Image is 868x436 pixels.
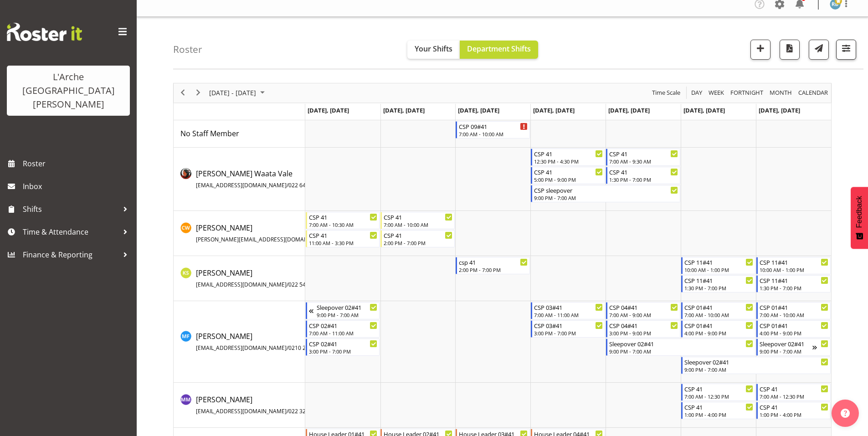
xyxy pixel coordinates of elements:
div: 7:00 AM - 12:30 PM [760,393,828,400]
span: [PERSON_NAME] [196,268,323,289]
div: CSP 11#41 [684,276,753,285]
div: CSP 03#41 [534,303,603,312]
div: CSP 41 [760,384,828,393]
div: 5:00 PM - 9:00 PM [534,176,603,183]
div: CSP 41 [534,167,603,176]
div: Melissa Fry"s event - Sleepover 02#41 Begin From Saturday, October 11, 2025 at 9:00:00 PM GMT+13:... [681,357,831,374]
span: [EMAIL_ADDRESS][DOMAIN_NAME] [196,344,287,352]
span: Inbox [23,180,132,193]
div: Cindy Walters"s event - CSP 41 Begin From Tuesday, October 7, 2025 at 2:00:00 PM GMT+13:00 Ends A... [380,230,455,247]
a: [PERSON_NAME][EMAIL_ADDRESS][DOMAIN_NAME]/022 542 0584 [196,267,323,289]
div: CSP 11#41 [684,257,753,267]
div: 9:00 PM - 7:00 AM [534,194,678,201]
span: Day [690,87,703,98]
span: Your Shifts [415,44,452,54]
div: 7:00 AM - 9:00 AM [609,311,678,318]
div: Melissa Fry"s event - Sleepover 02#41 Begin From Friday, October 10, 2025 at 9:00:00 PM GMT+13:00... [606,339,755,356]
span: calendar [797,87,829,98]
span: [DATE], [DATE] [458,106,499,114]
td: Michelle Muir resource [174,383,305,428]
span: Department Shifts [467,44,531,54]
span: [EMAIL_ADDRESS][DOMAIN_NAME] [196,181,287,189]
div: 3:00 PM - 7:00 PM [309,348,378,355]
span: [PERSON_NAME] Waata Vale [196,169,323,190]
div: CSP 02#41 [309,321,378,330]
span: [PERSON_NAME] [196,223,366,244]
button: Filter Shifts [836,40,856,60]
div: Melissa Fry"s event - CSP 03#41 Begin From Thursday, October 9, 2025 at 3:00:00 PM GMT+13:00 Ends... [531,320,605,338]
div: CSP 41 [534,149,603,158]
span: Time & Attendance [23,225,118,239]
div: Cindy Walters"s event - CSP 41 Begin From Tuesday, October 7, 2025 at 7:00:00 AM GMT+13:00 Ends A... [380,212,455,229]
a: No Staff Member [180,128,239,139]
div: csp 41 [459,257,528,267]
div: Cherri Waata Vale"s event - CSP 41 Begin From Friday, October 10, 2025 at 1:30:00 PM GMT+13:00 En... [606,167,680,184]
td: Melissa Fry resource [174,301,305,383]
button: Fortnight [729,87,765,98]
div: CSP 02#41 [309,339,378,348]
button: Timeline Day [690,87,704,98]
button: Time Scale [651,87,682,98]
div: 9:00 PM - 7:00 AM [684,366,828,373]
a: [PERSON_NAME] Waata Vale[EMAIL_ADDRESS][DOMAIN_NAME]/022 643 1502 [196,168,323,190]
div: Kalpana Sapkota"s event - CSP 11#41 Begin From Sunday, October 12, 2025 at 1:30:00 PM GMT+13:00 E... [756,275,831,292]
span: Time Scale [651,87,681,98]
div: CSP sleepover [534,185,678,195]
div: previous period [175,83,190,103]
td: Kalpana Sapkota resource [174,256,305,301]
div: Melissa Fry"s event - CSP 01#41 Begin From Saturday, October 11, 2025 at 7:00:00 AM GMT+13:00 End... [681,302,755,319]
div: Sleepover 02#41 [609,339,753,348]
span: [EMAIL_ADDRESS][DOMAIN_NAME] [196,407,287,415]
div: 9:00 PM - 7:00 AM [317,311,378,318]
div: Melissa Fry"s event - CSP 02#41 Begin From Monday, October 6, 2025 at 3:00:00 PM GMT+13:00 Ends A... [306,339,380,356]
button: Department Shifts [460,41,538,59]
div: Michelle Muir"s event - CSP 41 Begin From Sunday, October 12, 2025 at 7:00:00 AM GMT+13:00 Ends A... [756,384,831,401]
button: Month [797,87,830,98]
div: CSP 11#41 [760,257,828,267]
div: 7:00 AM - 9:30 AM [609,158,678,165]
div: 10:00 AM - 1:00 PM [760,266,828,273]
div: Michelle Muir"s event - CSP 41 Begin From Saturday, October 11, 2025 at 1:00:00 PM GMT+13:00 Ends... [681,402,755,419]
button: Timeline Week [707,87,726,98]
span: Month [769,87,793,98]
span: Feedback [855,196,863,228]
span: Week [708,87,725,98]
div: CSP 04#41 [609,303,678,312]
div: 7:00 AM - 10:00 AM [684,311,753,318]
button: Previous [177,87,189,98]
div: 11:00 AM - 3:30 PM [309,239,378,246]
div: 7:00 AM - 11:00 AM [534,311,603,318]
div: CSP 01#41 [684,321,753,330]
div: Melissa Fry"s event - CSP 01#41 Begin From Sunday, October 12, 2025 at 7:00:00 AM GMT+13:00 Ends ... [756,302,831,319]
span: 022 322 4004 [288,407,323,415]
div: Sleepover 02#41 [684,357,828,366]
span: [DATE], [DATE] [683,106,725,114]
span: [DATE] - [DATE] [208,87,257,98]
div: Melissa Fry"s event - CSP 04#41 Begin From Friday, October 10, 2025 at 7:00:00 AM GMT+13:00 Ends ... [606,302,680,319]
div: 7:00 AM - 10:30 AM [309,221,378,228]
img: help-xxl-2.png [841,409,850,418]
div: CSP 01#41 [760,321,828,330]
div: Michelle Muir"s event - CSP 41 Begin From Sunday, October 12, 2025 at 1:00:00 PM GMT+13:00 Ends A... [756,402,831,419]
div: Melissa Fry"s event - CSP 03#41 Begin From Thursday, October 9, 2025 at 7:00:00 AM GMT+13:00 Ends... [531,302,605,319]
button: Send a list of all shifts for the selected filtered period to all rostered employees. [809,40,829,60]
div: 12:30 PM - 4:30 PM [534,158,603,165]
span: 0210 223 3427 [288,344,326,352]
div: No Staff Member"s event - CSP 09#41 Begin From Wednesday, October 8, 2025 at 7:00:00 AM GMT+13:00... [456,121,530,138]
div: 7:00 AM - 11:00 AM [309,329,378,337]
div: CSP 04#41 [609,321,678,330]
button: Your Shifts [407,41,460,59]
div: CSP 41 [309,212,378,221]
span: / [287,344,288,352]
div: 1:00 PM - 4:00 PM [760,411,828,418]
div: Melissa Fry"s event - CSP 02#41 Begin From Monday, October 6, 2025 at 7:00:00 AM GMT+13:00 Ends A... [306,320,380,338]
div: October 06 - 12, 2025 [206,83,270,103]
a: [PERSON_NAME][EMAIL_ADDRESS][DOMAIN_NAME]/022 322 4004 [196,394,323,416]
div: CSP 41 [609,167,678,176]
div: CSP 03#41 [534,321,603,330]
span: 022 643 1502 [288,181,323,189]
div: 3:00 PM - 7:00 PM [534,329,603,337]
div: 2:00 PM - 7:00 PM [384,239,452,246]
div: 7:00 AM - 10:00 AM [760,311,828,318]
